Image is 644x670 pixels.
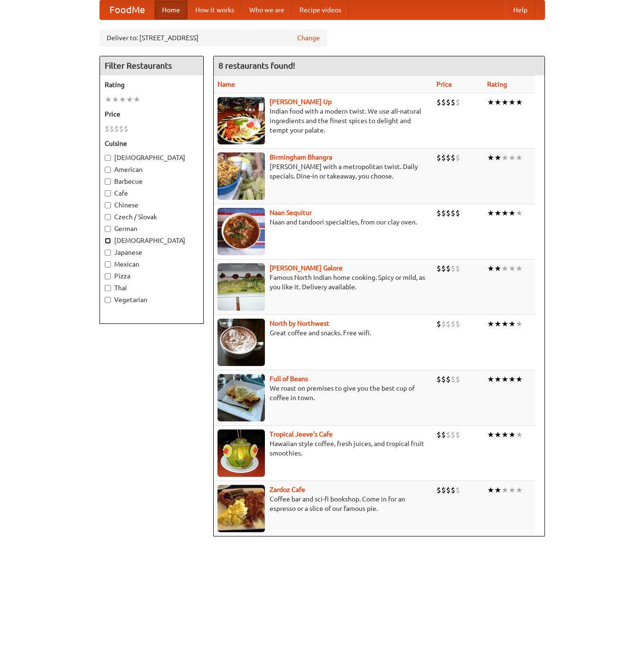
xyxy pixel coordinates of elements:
input: Vegetarian [105,297,111,303]
p: We roast on premises to give you the best cup of coffee in town. [218,384,429,402]
li: $ [441,97,446,107]
a: Price [436,80,452,88]
li: $ [451,374,455,384]
li: $ [441,485,446,495]
li: ★ [508,319,516,329]
div: Deliver to: [STREET_ADDRESS] [100,29,327,46]
a: Who we are [242,0,292,19]
li: ★ [494,374,501,384]
h5: Rating [105,80,199,89]
li: $ [455,485,460,495]
label: Japanese [105,248,199,257]
label: Thai [105,283,199,293]
li: $ [446,152,451,163]
label: Barbecue [105,177,199,186]
b: Full of Beans [270,375,308,383]
li: $ [446,208,451,218]
li: ★ [501,485,508,495]
li: ★ [508,485,516,495]
li: ★ [508,208,516,218]
li: ★ [487,374,494,384]
li: ★ [487,208,494,218]
li: $ [451,485,455,495]
li: ★ [516,374,523,384]
a: Tropical Jeeve's Cafe [270,430,333,438]
li: ★ [494,485,501,495]
h5: Price [105,109,199,119]
p: Hawaiian style coffee, fresh juices, and tropical fruit smoothies. [218,439,429,458]
a: [PERSON_NAME] Up [270,98,332,106]
li: ★ [487,263,494,274]
li: ★ [494,152,501,163]
li: ★ [494,319,501,329]
li: ★ [112,94,119,105]
li: ★ [487,152,494,163]
input: Chinese [105,202,111,208]
label: Vegetarian [105,295,199,304]
img: currygalore.jpg [218,263,265,311]
input: Mexican [105,261,111,268]
p: Great coffee and snacks. Free wifi. [218,328,429,338]
li: $ [451,263,455,274]
a: FoodMe [100,0,154,19]
p: [PERSON_NAME] with a metropolitan twist. Daily specials. Dine-in or takeaway, you choose. [218,162,429,181]
label: Czech / Slovak [105,212,199,222]
a: Recipe videos [292,0,349,19]
li: $ [109,124,114,134]
li: $ [455,374,460,384]
li: $ [441,152,446,163]
li: $ [105,124,109,134]
li: ★ [133,94,140,105]
img: naansequitur.jpg [218,208,265,255]
li: ★ [501,319,508,329]
b: Birmingham Bhangra [270,153,332,161]
li: $ [446,485,451,495]
input: Czech / Slovak [105,214,111,220]
li: $ [436,485,441,495]
li: ★ [501,208,508,218]
li: ★ [508,97,516,107]
li: $ [441,374,446,384]
a: Zardoz Cafe [270,486,305,493]
input: Pizza [105,273,111,279]
b: North by Northwest [270,320,329,327]
input: Cafe [105,190,111,197]
li: $ [451,319,455,329]
a: Naan Sequitur [270,209,312,216]
label: Chinese [105,200,199,210]
input: Japanese [105,250,111,256]
li: $ [455,97,460,107]
li: ★ [501,263,508,274]
input: [DEMOGRAPHIC_DATA] [105,155,111,161]
li: ★ [494,208,501,218]
li: ★ [494,263,501,274]
p: Naan and tandoori specialties, from our clay oven. [218,217,429,227]
p: Indian food with a modern twist. We use all-natural ingredients and the finest spices to delight ... [218,107,429,135]
p: Coffee bar and sci-fi bookshop. Come in for an espresso or a slice of our famous pie. [218,494,429,513]
li: $ [451,429,455,440]
li: $ [436,374,441,384]
a: Name [218,80,235,88]
h4: Filter Restaurants [100,56,203,75]
input: American [105,167,111,173]
li: ★ [516,319,523,329]
li: ★ [501,429,508,440]
li: ★ [126,94,133,105]
li: $ [446,319,451,329]
li: $ [455,429,460,440]
li: ★ [516,97,523,107]
a: Rating [487,80,507,88]
li: $ [436,208,441,218]
li: ★ [501,152,508,163]
li: $ [441,429,446,440]
li: $ [446,374,451,384]
a: [PERSON_NAME] Galore [270,264,343,272]
li: ★ [501,374,508,384]
p: Famous North Indian home cooking. Spicy or mild, as you like it. Delivery available. [218,273,429,292]
img: bhangra.jpg [218,152,265,200]
a: Home [154,0,188,19]
li: $ [119,124,124,134]
label: Mexican [105,259,199,269]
